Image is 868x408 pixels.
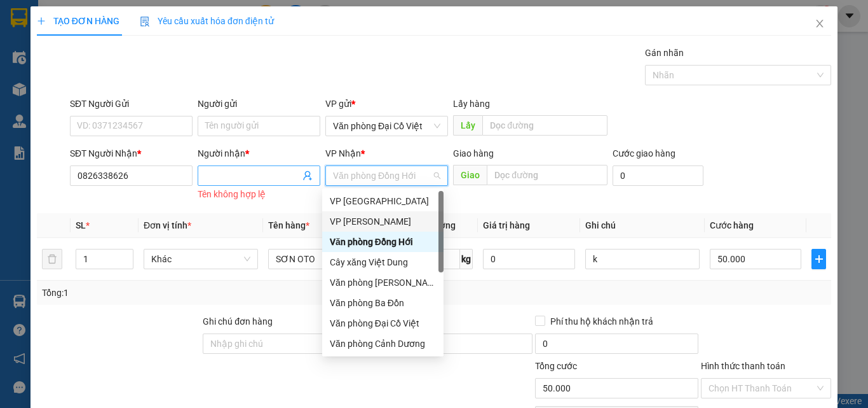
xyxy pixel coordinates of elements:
th: Ghi chú [580,213,705,238]
span: Phí thu hộ khách nhận trả [545,314,658,328]
div: VP [GEOGRAPHIC_DATA] [330,194,436,208]
label: Cước giao hàng [613,148,675,158]
span: Khác [151,250,250,269]
span: user-add [302,171,313,181]
span: close [815,18,825,29]
input: Dọc đường [482,115,607,136]
div: Văn phòng Ba Đồn [322,293,444,313]
div: VP Mỹ Đình [322,191,444,211]
span: Văn phòng Đồng Hới [333,166,440,185]
span: Giao [453,165,487,185]
input: Cước giao hàng [613,165,703,186]
div: Văn phòng Đồng Hới [322,232,444,252]
div: Người nhận [198,146,320,160]
input: Ghi Chú [585,249,700,269]
span: Lấy hàng [453,99,490,109]
div: VP gửi [325,97,448,111]
span: Tên hàng [268,220,309,230]
button: plus [811,249,826,269]
div: Văn phòng Đại Cồ Việt [322,313,444,334]
span: Giao hàng [453,148,494,158]
div: VP Quy Đạt [322,211,444,232]
div: Cây xăng Việt Dung [322,252,444,272]
span: plus [812,254,825,264]
div: Văn phòng Cảnh Dương [330,337,436,351]
div: Văn phòng Lệ Thủy [322,272,444,293]
span: Cước hàng [710,220,754,230]
input: Ghi chú đơn hàng [203,334,366,354]
span: Yêu cầu xuất hóa đơn điện tử [140,16,274,26]
input: VD: Bàn, Ghế [268,249,383,269]
div: Văn phòng Đại Cồ Việt [330,316,436,330]
div: Tên không hợp lệ [198,187,320,202]
label: Gán nhãn [645,48,684,58]
span: SL [76,220,86,230]
span: Tổng cước [535,361,577,371]
button: Close [802,6,837,42]
div: Văn phòng Ba Đồn [330,296,436,310]
div: Văn phòng [PERSON_NAME] [330,276,436,290]
span: TẠO ĐƠN HÀNG [37,16,119,26]
div: Người gửi [198,97,320,111]
span: VP Nhận [325,148,361,158]
label: Ghi chú đơn hàng [203,316,273,327]
div: Tổng: 1 [42,286,336,300]
img: icon [140,17,150,27]
div: Văn phòng Cảnh Dương [322,334,444,354]
input: Dọc đường [487,165,607,185]
div: SĐT Người Nhận [70,146,193,160]
span: Văn phòng Đại Cồ Việt [333,116,440,136]
span: Lấy [453,115,482,136]
div: SĐT Người Gửi [70,97,193,111]
label: Hình thức thanh toán [701,361,785,371]
div: VP [PERSON_NAME] [330,215,436,229]
div: Văn phòng Đồng Hới [330,235,436,249]
button: delete [42,249,62,269]
span: Đơn vị tính [144,220,191,230]
span: plus [37,17,46,25]
input: 0 [483,249,574,269]
span: Giá trị hàng [483,220,530,230]
span: kg [460,249,473,269]
div: Cây xăng Việt Dung [330,255,436,269]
